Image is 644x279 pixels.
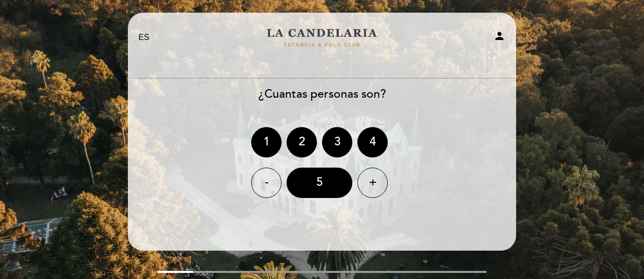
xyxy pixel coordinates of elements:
div: - [251,168,282,198]
div: 2 [287,127,317,157]
i: person [493,30,505,42]
div: + [357,168,388,198]
div: 1 [251,127,282,157]
div: 4 [357,127,388,157]
div: ¿Cuantas personas son? [127,86,517,103]
a: LA CANDELARIA [259,24,385,52]
button: person [493,30,505,46]
div: 5 [287,168,352,198]
div: 3 [322,127,352,157]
